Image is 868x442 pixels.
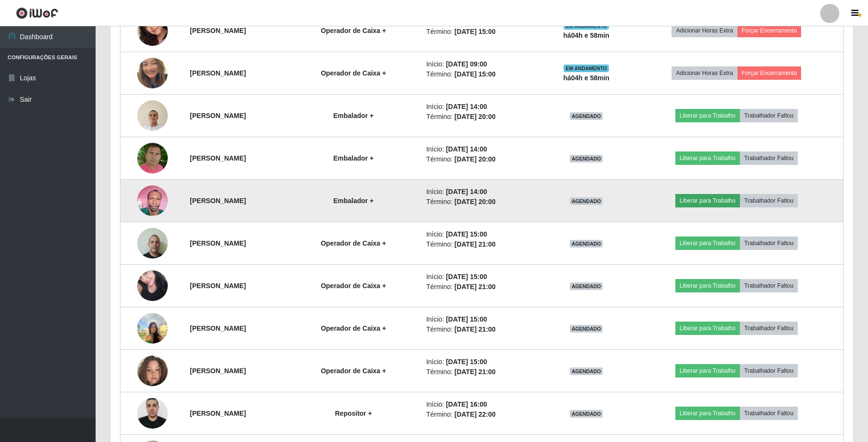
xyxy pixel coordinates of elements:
li: Término: [426,239,537,249]
li: Início: [426,144,537,154]
time: [DATE] 14:00 [446,188,487,195]
button: Liberar para Trabalho [675,279,740,292]
button: Liberar para Trabalho [675,237,740,250]
span: AGENDADO [570,197,603,205]
strong: [PERSON_NAME] [190,154,246,162]
button: Trabalhador Faltou [740,237,798,250]
span: AGENDADO [570,367,603,375]
button: Adicionar Horas Extra [672,24,737,37]
strong: Operador de Caixa + [321,282,386,290]
strong: há 04 h e 58 min [563,74,609,82]
time: [DATE] 20:00 [455,198,496,205]
time: [DATE] 21:00 [455,283,496,291]
time: [DATE] 15:00 [455,28,496,35]
time: [DATE] 20:00 [455,155,496,163]
strong: Operador de Caixa + [321,69,386,77]
img: 1750751041677.jpeg [137,141,168,175]
button: Forçar Encerramento [738,66,802,80]
time: [DATE] 21:00 [455,368,496,376]
strong: Operador de Caixa + [321,367,386,375]
button: Trabalhador Faltou [740,151,798,165]
li: Início: [426,399,537,410]
li: Início: [426,357,537,367]
strong: Embalador + [333,154,373,162]
button: Trabalhador Faltou [740,279,798,292]
button: Liberar para Trabalho [675,194,740,207]
time: [DATE] 15:00 [446,230,487,238]
button: Liberar para Trabalho [675,151,740,165]
button: Liberar para Trabalho [675,364,740,377]
strong: Operador de Caixa + [321,27,386,34]
button: Trabalhador Faltou [740,322,798,335]
strong: Repositor + [335,410,372,417]
button: Liberar para Trabalho [675,109,740,122]
li: Término: [426,154,537,164]
strong: [PERSON_NAME] [190,69,246,77]
button: Trabalhador Faltou [740,109,798,122]
strong: [PERSON_NAME] [190,324,246,332]
button: Forçar Encerramento [738,24,802,37]
time: [DATE] 09:00 [446,60,487,68]
time: [DATE] 21:00 [455,325,496,333]
time: [DATE] 15:00 [455,70,496,78]
li: Término: [426,69,537,79]
img: CoreUI Logo [16,7,58,19]
time: [DATE] 15:00 [446,273,487,280]
li: Início: [426,314,537,324]
button: Liberar para Trabalho [675,322,740,335]
li: Início: [426,187,537,197]
span: AGENDADO [570,325,603,333]
button: Trabalhador Faltou [740,407,798,420]
li: Término: [426,324,537,334]
time: [DATE] 22:00 [455,410,496,418]
strong: [PERSON_NAME] [190,112,246,119]
time: [DATE] 14:00 [446,145,487,153]
span: AGENDADO [570,282,603,290]
strong: [PERSON_NAME] [190,27,246,34]
strong: [PERSON_NAME] [190,410,246,417]
span: AGENDADO [570,410,603,418]
img: 1742350868901.jpeg [137,3,168,58]
strong: Embalador + [333,112,373,119]
img: 1744233316031.jpeg [137,308,168,348]
img: 1753956520242.jpeg [137,180,168,221]
li: Início: [426,59,537,69]
strong: [PERSON_NAME] [190,367,246,375]
img: 1751065972861.jpeg [137,344,168,398]
strong: [PERSON_NAME] [190,239,246,247]
li: Término: [426,27,537,37]
img: 1720400321152.jpeg [137,223,168,263]
li: Início: [426,272,537,282]
time: [DATE] 15:00 [446,358,487,366]
button: Liberar para Trabalho [675,407,740,420]
time: [DATE] 15:00 [446,315,487,323]
strong: Operador de Caixa + [321,324,386,332]
strong: [PERSON_NAME] [190,197,246,205]
li: Término: [426,282,537,292]
li: Término: [426,367,537,377]
strong: Operador de Caixa + [321,239,386,247]
span: AGENDADO [570,155,603,162]
strong: há 04 h e 58 min [563,32,609,39]
li: Início: [426,229,537,239]
button: Adicionar Horas Extra [672,66,737,80]
time: [DATE] 14:00 [446,103,487,110]
button: Trabalhador Faltou [740,194,798,207]
strong: [PERSON_NAME] [190,282,246,290]
li: Término: [426,112,537,122]
img: 1755575109305.jpeg [137,46,168,100]
strong: Embalador + [333,197,373,205]
time: [DATE] 20:00 [455,113,496,120]
li: Término: [426,410,537,420]
button: Trabalhador Faltou [740,364,798,377]
span: AGENDADO [570,112,603,120]
li: Início: [426,102,537,112]
li: Término: [426,197,537,207]
img: 1746197830896.jpeg [137,265,168,306]
img: 1736442351391.jpeg [137,95,168,136]
span: EM ANDAMENTO [564,65,609,72]
time: [DATE] 16:00 [446,400,487,408]
span: AGENDADO [570,240,603,248]
time: [DATE] 21:00 [455,240,496,248]
img: 1730211202642.jpeg [137,393,168,433]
